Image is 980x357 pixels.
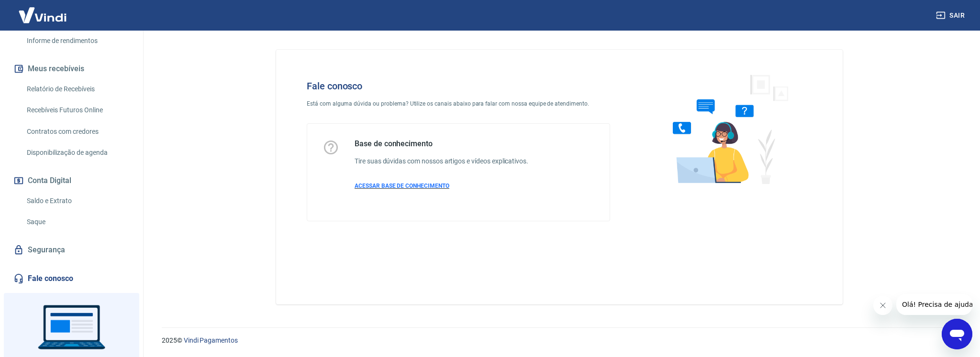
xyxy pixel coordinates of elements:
[11,58,132,79] button: Meus recebíveis
[11,239,132,260] a: Segurança
[896,294,972,315] iframe: Mensagem da empresa
[23,143,132,162] a: Disponibilização de agenda
[11,170,132,191] button: Conta Digital
[6,7,80,14] span: Olá! Precisa de ajuda?
[23,191,132,211] a: Saldo e Extrato
[355,139,528,149] h5: Base de conhecimento
[355,183,449,189] span: ACESSAR BASE DE CONHECIMENTO
[654,65,799,193] img: Fale conosco
[23,31,132,51] a: Informe de rendimentos
[23,79,132,99] a: Relatório de Recebíveis
[355,182,528,190] a: ACESSAR BASE DE CONHECIMENTO
[942,319,972,349] iframe: Botão para abrir a janela de mensagens
[307,80,610,92] h4: Fale conosco
[184,336,238,344] a: Vindi Pagamentos
[23,100,132,120] a: Recebíveis Futuros Online
[162,335,957,346] p: 2025 ©
[873,296,892,315] iframe: Fechar mensagem
[23,122,132,141] a: Contratos com credores
[11,0,74,30] img: Vindi
[23,212,132,232] a: Saque
[307,99,610,108] p: Está com alguma dúvida ou problema? Utilize os canais abaixo para falar com nossa equipe de atend...
[355,156,528,166] h6: Tire suas dúvidas com nossos artigos e vídeos explicativos.
[11,268,132,289] a: Fale conosco
[934,7,969,24] button: Sair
